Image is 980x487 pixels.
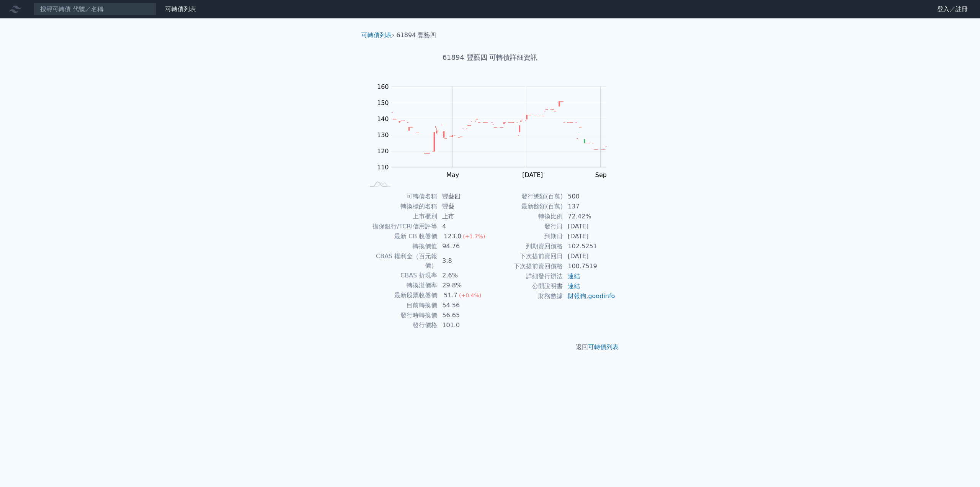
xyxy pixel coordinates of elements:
a: 連結 [568,272,580,280]
tspan: 120 [377,148,389,155]
p: 返回 [355,343,625,352]
td: 2.6% [438,271,490,280]
td: 擔保銀行/TCRI信用評等 [364,221,438,231]
tspan: 160 [377,83,389,90]
span: (+0.4%) [459,292,481,298]
div: 123.0 [442,232,463,241]
td: 可轉債名稱 [364,192,438,202]
td: 發行時轉換價 [364,310,438,320]
td: 4 [438,221,490,231]
td: 目前轉換價 [364,300,438,310]
td: 最新 CB 收盤價 [364,231,438,241]
td: [DATE] [563,221,616,231]
input: 搜尋可轉債 代號／名稱 [34,3,156,16]
td: 豐藝四 [438,192,490,202]
td: 轉換溢價率 [364,280,438,290]
td: 上市 [438,212,490,221]
li: › [361,31,394,40]
td: 102.5251 [563,241,616,251]
a: 財報狗 [568,292,586,300]
td: 到期賣回價格 [490,241,563,251]
td: 137 [563,202,616,212]
tspan: 110 [377,164,389,171]
g: Chart [373,83,618,179]
td: 101.0 [438,320,490,330]
a: 連結 [568,282,580,290]
td: 56.65 [438,310,490,320]
a: goodinfo [588,292,615,300]
tspan: [DATE] [522,171,543,179]
td: [DATE] [563,251,616,261]
a: 可轉債列表 [588,343,619,351]
li: 61894 豐藝四 [397,31,436,40]
td: 最新股票收盤價 [364,290,438,300]
td: 發行價格 [364,320,438,330]
td: 72.42% [563,212,616,221]
tspan: May [446,171,459,179]
td: CBAS 折現率 [364,271,438,280]
div: 51.7 [442,291,459,300]
td: 下次提前賣回價格 [490,261,563,271]
h1: 61894 豐藝四 可轉債詳細資訊 [355,52,625,63]
td: 下次提前賣回日 [490,251,563,261]
a: 可轉債列表 [165,5,196,13]
td: 轉換價值 [364,241,438,251]
tspan: 150 [377,99,389,107]
td: 豐藝 [438,202,490,212]
td: 3.8 [438,251,490,271]
td: , [563,291,616,301]
a: 可轉債列表 [361,31,392,39]
span: (+1.7%) [463,233,485,239]
td: 500 [563,192,616,202]
td: 54.56 [438,300,490,310]
td: 上市櫃別 [364,212,438,221]
td: 發行總額(百萬) [490,192,563,202]
td: 到期日 [490,231,563,241]
td: 財務數據 [490,291,563,301]
td: 94.76 [438,241,490,251]
td: 轉換標的名稱 [364,202,438,212]
td: CBAS 權利金（百元報價） [364,251,438,271]
td: 發行日 [490,221,563,231]
td: 29.8% [438,280,490,290]
td: 最新餘額(百萬) [490,202,563,212]
td: 詳細發行辦法 [490,271,563,281]
a: 登入／註冊 [931,3,974,15]
td: 100.7519 [563,261,616,271]
tspan: 140 [377,115,389,123]
tspan: Sep [595,171,607,179]
td: [DATE] [563,231,616,241]
td: 公開說明書 [490,281,563,291]
tspan: 130 [377,131,389,139]
td: 轉換比例 [490,212,563,221]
